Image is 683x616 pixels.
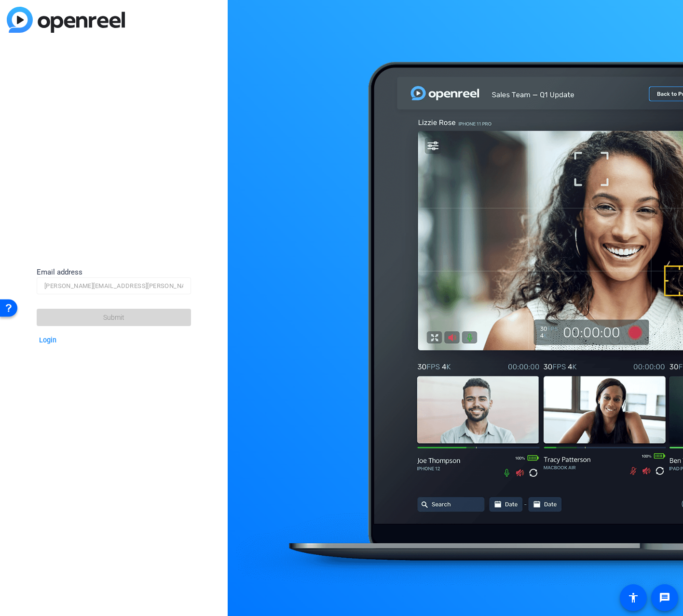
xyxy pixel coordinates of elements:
[659,592,670,603] mat-icon: message
[44,280,183,292] input: Email address
[39,336,56,344] a: Login
[628,592,639,603] mat-icon: accessibility
[37,268,82,276] span: Email address
[7,7,125,33] img: blue-gradient.svg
